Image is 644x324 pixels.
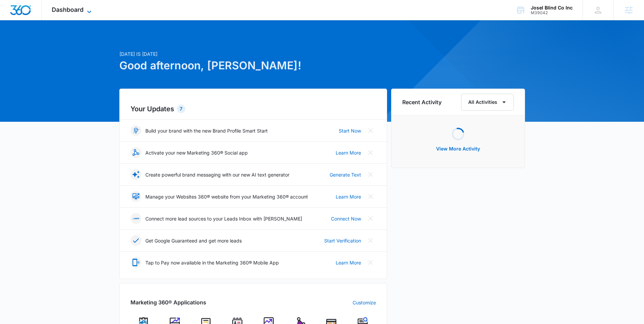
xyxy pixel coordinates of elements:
div: Domain: [DOMAIN_NAME] [18,18,74,23]
p: Tap to Pay now available in the Marketing 360® Mobile App [145,259,279,266]
h1: Good afternoon, [PERSON_NAME]! [119,57,387,74]
span: Dashboard [52,6,84,13]
button: Close [365,169,376,180]
a: Learn More [336,149,361,156]
button: Close [365,257,376,268]
button: View More Activity [429,141,487,157]
a: Connect Now [331,215,361,222]
h2: Your Updates [130,104,376,114]
p: Build your brand with the new Brand Profile Smart Start [145,127,268,134]
p: [DATE] is [DATE] [119,50,387,57]
a: Learn More [336,193,361,200]
div: account name [531,5,573,10]
p: Get Google Guaranteed and get more leads [145,237,242,244]
div: Domain Overview [26,40,61,44]
a: Learn More [336,259,361,266]
div: 7 [177,105,185,113]
div: v 4.0.25 [19,11,33,16]
img: tab_domain_overview_orange.svg [18,39,24,45]
h6: Recent Activity [402,98,442,106]
h2: Marketing 360® Applications [130,298,206,306]
button: Close [365,125,376,136]
img: tab_keywords_by_traffic_grey.svg [67,39,73,45]
a: Start Now [339,127,361,134]
button: Close [365,235,376,246]
p: Connect more lead sources to your Leads Inbox with [PERSON_NAME] [145,215,302,222]
p: Activate your new Marketing 360® Social app [145,149,248,156]
a: Customize [353,299,376,306]
button: Close [365,191,376,202]
button: Close [365,213,376,224]
button: All Activities [461,94,514,111]
a: Start Verification [324,237,361,244]
a: Generate Text [330,171,361,178]
button: Close [365,147,376,158]
div: Keywords by Traffic [75,40,114,44]
p: Create powerful brand messaging with our new AI text generator [145,171,289,178]
img: website_grey.svg [11,18,16,23]
p: Manage your Websites 360® website from your Marketing 360® account [145,193,308,200]
img: logo_orange.svg [11,11,16,16]
div: account id [531,10,573,15]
